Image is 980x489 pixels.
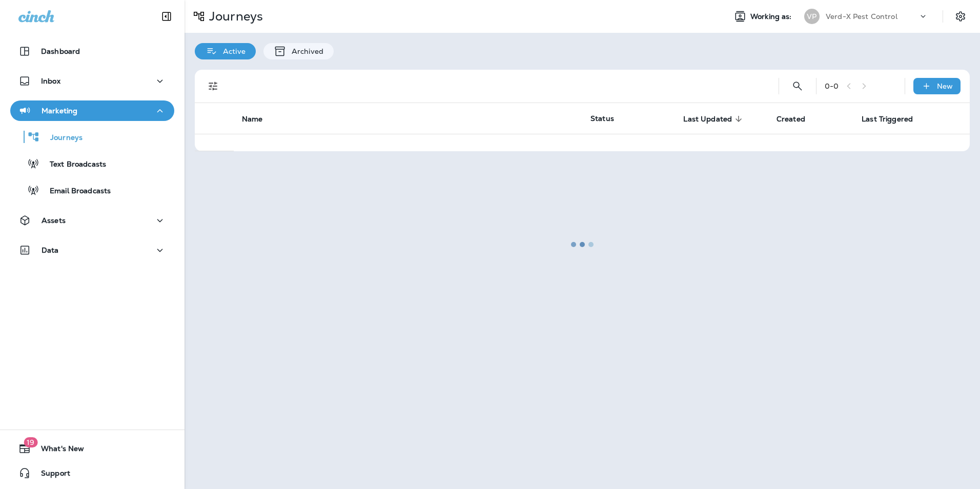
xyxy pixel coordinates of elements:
button: Collapse Sidebar [152,6,181,27]
p: Inbox [41,77,60,85]
p: Data [42,246,59,254]
span: Support [31,469,70,481]
p: Marketing [42,107,77,115]
button: Email Broadcasts [10,179,174,201]
p: Assets [42,216,66,225]
p: Dashboard [41,47,80,55]
button: 19What's New [10,438,174,459]
p: Email Broadcasts [39,187,111,196]
button: Inbox [10,71,174,91]
p: New [937,82,953,90]
button: Support [10,463,174,483]
p: Journeys [40,133,83,143]
button: Marketing [10,100,174,121]
span: 19 [24,437,37,447]
button: Dashboard [10,41,174,62]
button: Data [10,240,174,260]
button: Journeys [10,126,174,148]
button: Assets [10,210,174,231]
p: Text Broadcasts [39,160,106,170]
span: What's New [31,444,84,457]
button: Text Broadcasts [10,153,174,174]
